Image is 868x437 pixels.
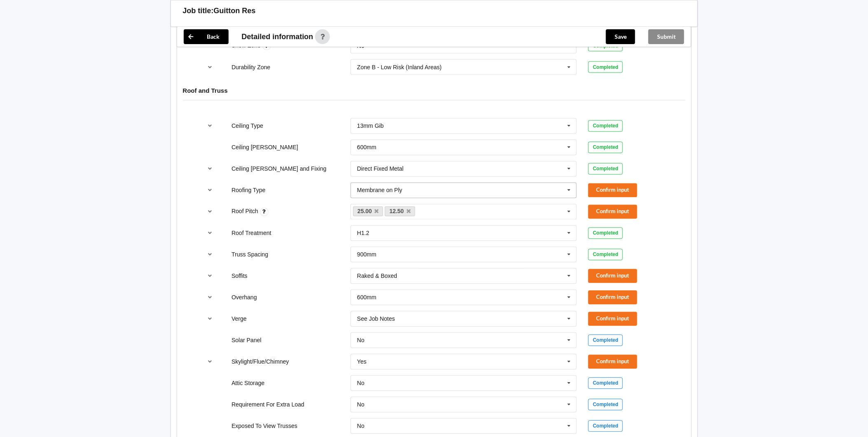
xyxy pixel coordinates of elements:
button: Confirm input [588,205,637,218]
div: No [357,402,365,408]
label: Exposed To View Trusses [232,423,297,430]
button: reference-toggle [202,204,218,219]
div: 13mm Gib [357,123,384,129]
label: Ceiling Type [232,123,263,129]
div: N0 [357,43,365,49]
div: Completed [588,228,623,239]
button: Save [606,29,635,44]
a: 12.50 [385,207,415,216]
div: No [357,423,365,429]
label: Ceiling [PERSON_NAME] and Fixing [232,166,326,172]
button: reference-toggle [202,247,218,262]
div: Direct Fixed Metal [357,166,404,172]
label: Durability Zone [232,64,270,70]
label: Roofing Type [232,187,265,194]
div: See Job Notes [357,316,395,322]
button: Confirm input [588,355,637,369]
div: No [357,338,365,343]
button: reference-toggle [202,355,218,369]
button: Confirm input [588,312,637,326]
span: Detailed information [242,33,314,40]
h4: Roof and Truss [183,87,686,94]
label: Requirement For Extra Load [232,402,304,408]
button: reference-toggle [202,119,218,134]
h3: Guitton Res [214,6,256,16]
h3: Job title: [183,6,214,16]
div: 600mm [357,145,377,150]
div: Completed [588,61,623,73]
button: Confirm input [588,291,637,304]
button: reference-toggle [202,162,218,176]
label: Attic Storage [232,380,264,387]
div: Completed [588,249,623,261]
label: Verge [232,316,247,322]
button: Back [184,29,229,44]
button: reference-toggle [202,226,218,241]
div: H1.2 [357,230,370,236]
div: Yes [357,359,367,365]
div: Completed [588,335,623,346]
label: Roof Treatment [232,230,271,237]
div: Completed [588,163,623,175]
div: Completed [588,399,623,411]
div: Raked & Boxed [357,273,397,279]
label: Roof Pitch [232,208,260,215]
div: Completed [588,421,623,432]
div: Completed [588,378,623,389]
label: Skylight/Flue/Chimney [232,359,289,365]
a: 25.00 [353,207,384,216]
div: Completed [588,142,623,153]
button: reference-toggle [202,183,218,198]
div: Membrane on Ply [357,188,402,193]
button: Confirm input [588,183,637,197]
div: 900mm [357,252,377,258]
label: Truss Spacing [232,251,268,258]
button: reference-toggle [202,312,218,327]
div: No [357,381,365,386]
button: Confirm input [588,269,637,283]
label: Snow Zone [232,42,262,49]
button: reference-toggle [202,290,218,305]
div: Completed [588,120,623,132]
div: Zone B - Low Risk (Inland Areas) [357,64,442,70]
label: Solar Panel [232,337,261,344]
button: reference-toggle [202,269,218,284]
div: 600mm [357,295,377,301]
label: Ceiling [PERSON_NAME] [232,144,298,151]
button: reference-toggle [202,60,218,75]
label: Soffits [232,273,248,280]
label: Overhang [232,294,257,301]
